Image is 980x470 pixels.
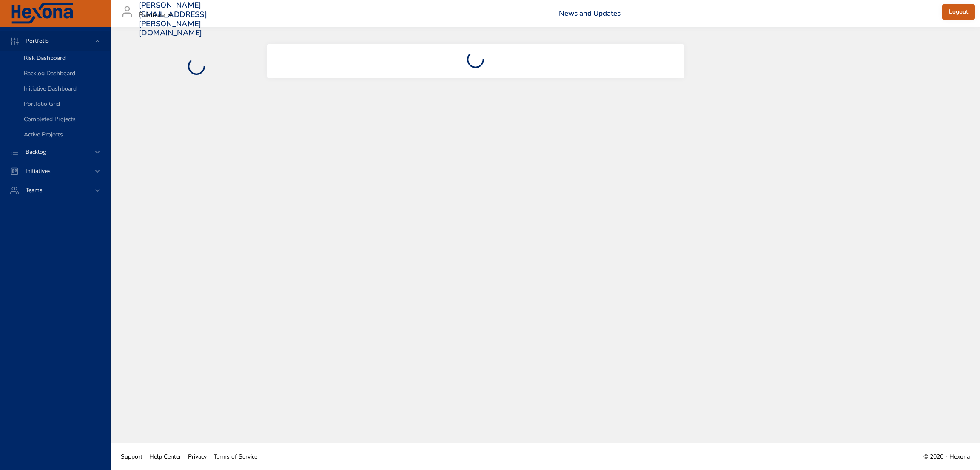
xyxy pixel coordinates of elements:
[942,4,975,20] button: Logout
[19,148,53,156] span: Backlog
[24,69,75,77] span: Backlog Dashboard
[19,37,56,45] span: Portfolio
[24,130,63,139] span: Active Projects
[185,447,210,466] a: Privacy
[19,186,49,194] span: Teams
[10,3,74,24] img: Hexona
[139,1,207,37] h3: [PERSON_NAME][EMAIL_ADDRESS][PERSON_NAME][DOMAIN_NAME]
[24,115,76,123] span: Completed Projects
[214,453,257,461] span: Terms of Service
[146,447,185,466] a: Help Center
[117,447,146,466] a: Support
[923,453,970,461] span: © 2020 - Hexona
[24,100,60,108] span: Portfolio Grid
[949,7,968,17] span: Logout
[559,8,621,18] a: News and Updates
[24,85,77,93] span: Initiative Dashboard
[188,453,207,461] span: Privacy
[121,453,142,461] span: Support
[210,447,261,466] a: Terms of Service
[19,167,57,175] span: Initiatives
[24,54,66,62] span: Risk Dashboard
[139,8,175,22] div: Raintree
[149,453,181,461] span: Help Center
